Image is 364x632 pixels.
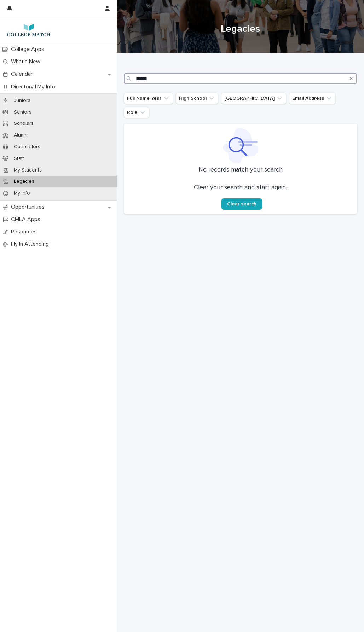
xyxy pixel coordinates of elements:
[124,93,173,104] button: Full Name Year
[227,202,256,207] span: Clear search
[8,241,54,248] p: Fly In Attending
[176,93,218,104] button: High School
[8,156,30,162] p: Staff
[8,228,42,235] p: Resources
[124,107,149,118] button: Role
[8,83,61,90] p: Directory | My Info
[8,109,37,115] p: Seniors
[8,71,38,77] p: Calendar
[8,144,46,150] p: Counselors
[124,23,357,35] h1: Legacies
[194,184,287,192] p: Clear your search and start again.
[8,98,36,104] p: Juniors
[8,46,50,53] p: College Apps
[8,167,47,173] p: My Students
[8,179,40,185] p: Legacies
[128,166,353,174] p: No records match your search
[8,121,39,127] p: Scholars
[8,58,46,65] p: What's New
[221,93,286,104] button: Undergrad College
[8,132,34,138] p: Alumni
[221,198,262,210] button: Clear search
[8,204,50,210] p: Opportunities
[8,190,36,196] p: My Info
[124,73,357,84] input: Search
[289,93,336,104] button: Email Address
[6,23,52,37] img: 7lzNxMuQ9KqU1pwTAr0j
[8,216,46,223] p: CMLA Apps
